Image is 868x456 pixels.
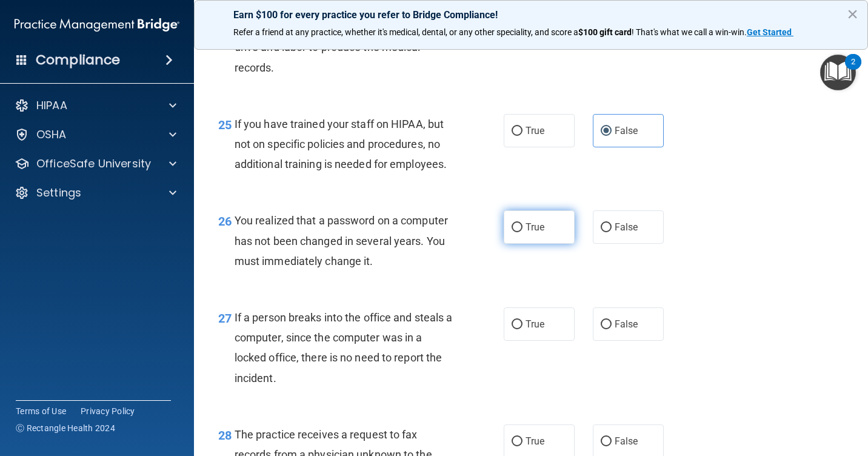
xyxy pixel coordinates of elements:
span: If a person breaks into the office and steals a computer, since the computer was in a locked offi... [235,311,453,384]
input: True [512,320,522,329]
a: Settings [15,186,176,200]
a: OSHA [15,127,176,142]
strong: $100 gift card [578,27,632,37]
span: 27 [218,311,232,326]
span: False [615,318,638,330]
span: False [615,125,638,136]
input: False [601,127,612,136]
a: Terms of Use [16,405,66,417]
span: Ⓒ Rectangle Health 2024 [16,422,115,434]
span: True [526,318,544,330]
input: False [601,437,612,446]
p: OSHA [36,127,67,142]
input: True [512,127,522,136]
div: 2 [851,62,855,78]
input: True [512,437,522,446]
span: True [526,125,544,136]
span: False [615,221,638,233]
button: Close [847,4,858,24]
span: ! That's what we call a win-win. [632,27,747,37]
a: OfficeSafe University [15,156,176,171]
img: PMB logo [15,13,179,37]
input: False [601,320,612,329]
p: HIPAA [36,98,67,113]
strong: Get Started [747,27,792,37]
span: Refer a friend at any practice, whether it's medical, dental, or any other speciality, and score a [233,27,578,37]
span: 28 [218,428,232,443]
a: HIPAA [15,98,176,113]
p: Settings [36,186,81,200]
p: Earn $100 for every practice you refer to Bridge Compliance! [233,9,829,21]
span: True [526,221,544,233]
span: True [526,435,544,447]
a: Get Started [747,27,793,37]
h4: Compliance [36,52,120,69]
button: Open Resource Center, 2 new notifications [820,55,856,90]
span: 26 [218,214,232,229]
span: 25 [218,118,232,132]
span: You realized that a password on a computer has not been changed in several years. You must immedi... [235,214,448,267]
p: OfficeSafe University [36,156,151,171]
input: False [601,223,612,232]
input: True [512,223,522,232]
span: False [615,435,638,447]
span: If you have trained your staff on HIPAA, but not on specific policies and procedures, no addition... [235,118,447,170]
a: Privacy Policy [81,405,135,417]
